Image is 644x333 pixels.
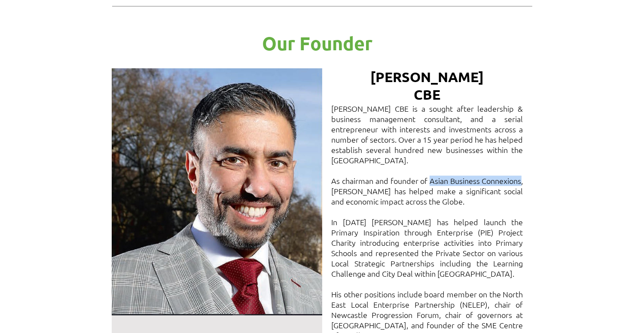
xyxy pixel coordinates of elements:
[370,68,484,103] span: [PERSON_NAME] CBE
[262,31,373,55] span: Our Founder
[332,176,523,206] span: As chairman and founder of Asian Business Connexions, [PERSON_NAME] has helped make a significant...
[332,217,523,278] span: In [DATE] [PERSON_NAME] has helped launch the Primary Inspiration through Enterprise (PIE) Projec...
[332,104,523,165] span: [PERSON_NAME] CBE is a sought after leadership & business management consultant, and a serial ent...
[112,68,322,315] img: Ammar-1.jpg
